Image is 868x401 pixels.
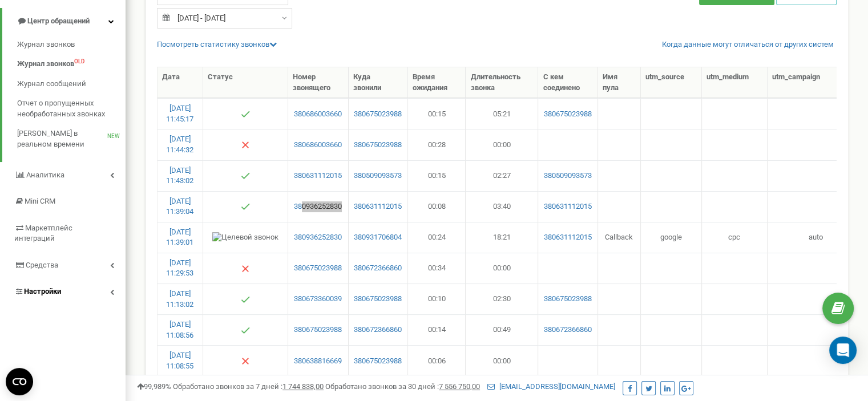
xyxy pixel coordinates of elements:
[353,263,403,274] a: 380672366860
[702,222,768,253] td: cpc
[166,104,193,123] a: [DATE] 11:45:17
[702,67,768,98] th: utm_medium
[543,294,592,305] a: 380675023988
[25,197,55,205] span: Mini CRM
[349,67,408,98] th: Куда звонили
[408,222,466,253] td: 00:24
[543,232,592,243] a: 380631112015
[166,320,193,339] a: [DATE] 11:08:56
[241,264,250,273] img: Нет ответа
[166,258,193,278] a: [DATE] 11:29:53
[27,17,90,25] span: Центр обращений
[293,232,344,243] a: 380936252830
[466,191,538,222] td: 03:40
[26,171,64,179] span: Аналитика
[408,191,466,222] td: 00:08
[466,222,538,253] td: 18:21
[17,54,126,74] a: Журнал звонковOLD
[241,140,250,149] img: Нет ответа
[173,382,324,391] span: Обработано звонков за 7 дней :
[293,294,344,305] a: 380673360039
[293,356,344,367] a: 380638816669
[241,110,250,119] img: Отвечен
[166,228,193,247] a: [DATE] 11:39:01
[17,74,126,94] a: Журнал сообщений
[408,314,466,345] td: 00:14
[158,67,203,98] th: Дата
[325,382,480,391] span: Обработано звонков за 30 дней :
[538,67,597,98] th: С кем соединено
[408,345,466,376] td: 00:06
[768,67,865,98] th: utm_campaign
[288,67,349,98] th: Номер звонящего
[6,368,33,395] button: Open CMP widget
[598,222,641,253] td: Callback
[466,129,538,160] td: 00:00
[241,202,250,211] img: Отвечен
[293,140,344,151] a: 380686003660
[408,283,466,314] td: 00:10
[166,351,193,370] a: [DATE] 11:08:55
[17,59,74,70] span: Журнал звонков
[241,326,250,335] img: Отвечен
[543,325,592,335] a: 380672366860
[166,197,193,216] a: [DATE] 11:39:04
[293,171,344,181] a: 380631112015
[293,263,344,274] a: 380675023988
[241,171,250,180] img: Отвечен
[408,253,466,283] td: 00:34
[641,222,702,253] td: google
[17,39,75,50] span: Журнал звонков
[137,382,171,391] span: 99,989%
[17,124,126,154] a: [PERSON_NAME] в реальном времениNEW
[829,337,857,364] div: Open Intercom Messenger
[439,382,480,391] u: 7 556 750,00
[662,39,834,50] a: Когда данные могут отличаться от других систем
[598,67,641,98] th: Имя пула
[353,140,403,151] a: 380675023988
[293,325,344,335] a: 380675023988
[466,345,538,376] td: 00:00
[353,294,403,305] a: 380675023988
[353,325,403,335] a: 380672366860
[487,382,615,391] a: [EMAIL_ADDRESS][DOMAIN_NAME]
[466,283,538,314] td: 02:30
[282,382,324,391] u: 1 744 838,00
[466,253,538,283] td: 00:00
[408,67,466,98] th: Время ожидания
[543,171,592,181] a: 380509093573
[241,295,250,304] img: Отвечен
[641,67,702,98] th: utm_source
[353,232,403,243] a: 380931706804
[166,289,193,309] a: [DATE] 11:13:02
[17,128,107,149] span: [PERSON_NAME] в реальном времени
[241,357,250,366] img: Нет ответа
[466,314,538,345] td: 00:49
[408,160,466,191] td: 00:15
[353,171,403,181] a: 380509093573
[24,287,61,295] span: Настройки
[543,109,592,120] a: 380675023988
[768,222,865,253] td: auto
[353,109,403,120] a: 380675023988
[466,160,538,191] td: 02:27
[408,98,466,129] td: 00:15
[293,109,344,120] a: 380686003660
[17,79,86,90] span: Журнал сообщений
[17,35,126,55] a: Журнал звонков
[212,232,278,243] img: Целевой звонок
[466,98,538,129] td: 05:21
[203,67,288,98] th: Статус
[157,40,277,48] a: Посмотреть cтатистику звонков
[166,135,193,154] a: [DATE] 11:44:32
[166,166,193,185] a: [DATE] 11:43:02
[293,201,344,212] a: 380936252830
[466,67,538,98] th: Длительность звонка
[2,8,126,35] a: Центр обращений
[17,98,120,119] span: Отчет о пропущенных необработанных звонках
[543,201,592,212] a: 380631112015
[408,129,466,160] td: 00:28
[14,224,72,243] span: Маркетплейс интеграций
[353,201,403,212] a: 380631112015
[26,261,58,269] span: Средства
